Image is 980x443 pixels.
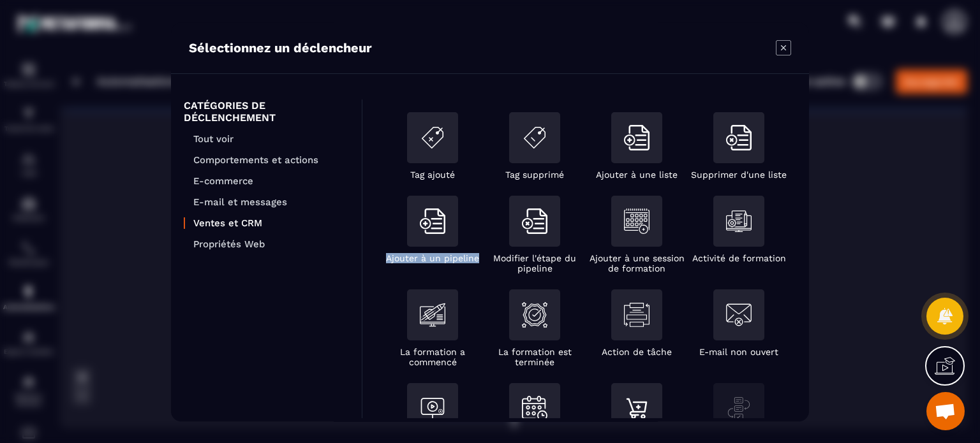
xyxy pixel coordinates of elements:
img: productPurchase.svg [624,396,650,421]
img: addSessionFormation.svg [624,208,650,234]
p: Modifier l'étape du pipeline [484,253,586,273]
img: taskAction.svg [624,302,650,328]
img: projectChangePhase.svg [726,396,752,421]
img: removeTag.svg [522,125,547,150]
p: Ajouter à une session de formation [586,253,688,273]
p: Ventes et CRM [193,217,349,229]
img: contactBookAnEvent.svg [522,396,547,421]
img: removeFromList.svg [726,125,752,150]
a: Ouvrir le chat [926,392,965,430]
p: Propriétés Web [193,238,349,250]
p: Comportements et actions [193,154,349,166]
img: formationIsEnded.svg [522,302,547,328]
p: La formation est terminée [484,347,586,367]
p: La formation a commencé [382,347,484,367]
p: Ajouter à un pipeline [386,253,479,263]
p: Supprimer d'une liste [691,170,787,180]
img: formationIsStarted.svg [420,302,445,328]
p: CATÉGORIES DE DÉCLENCHEMENT [184,99,349,124]
p: Tout voir [193,133,349,145]
img: formationActivity.svg [726,208,752,234]
p: Sélectionnez un déclencheur [189,40,372,55]
p: Ajouter à une liste [596,170,678,180]
p: E-mail et messages [193,196,349,208]
img: addTag.svg [420,125,445,150]
img: notOpenEmail.svg [726,302,752,328]
img: addToList.svg [624,125,650,150]
p: Activité de formation [692,253,786,263]
p: E-mail non ouvert [699,347,778,357]
p: E-commerce [193,175,349,187]
img: removeFromList.svg [522,208,547,234]
img: addToAWebinar.svg [420,396,445,421]
p: Action de tâche [602,347,672,357]
p: Tag ajouté [410,170,455,180]
img: addToList.svg [420,208,445,234]
p: Tag supprimé [505,170,564,180]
